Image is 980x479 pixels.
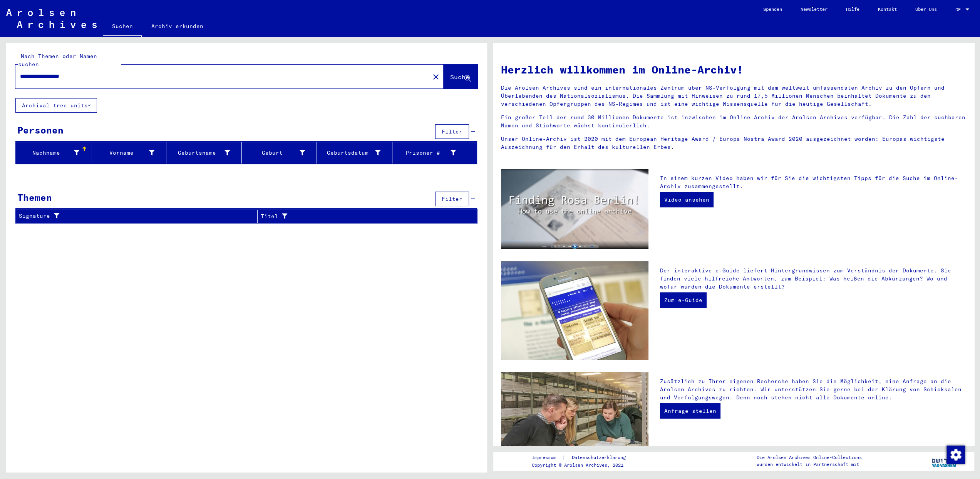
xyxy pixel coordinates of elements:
p: Zusätzlich zu Ihrer eigenen Recherche haben Sie die Möglichkeit, eine Anfrage an die Arolsen Arch... [660,377,967,402]
div: Prisoner # [395,149,456,157]
mat-header-cell: Geburtsdatum [317,142,392,164]
div: Vorname [94,147,166,159]
a: Suchen [103,17,142,37]
div: Prisoner # [395,147,467,159]
a: Datenschutzerklärung [565,454,635,462]
div: Geburtsdatum [320,149,380,157]
img: Zustimmung ändern [946,446,965,464]
div: Titel [261,210,467,222]
mat-header-cell: Geburtsname [166,142,242,164]
div: Titel [261,212,458,220]
mat-label: Nach Themen oder Namen suchen [18,53,97,68]
a: Archiv erkunden [142,17,213,35]
a: Impressum [531,454,562,462]
div: Personen [17,123,64,137]
p: Die Arolsen Archives sind ein internationales Zentrum über NS-Verfolgung mit dem weltweit umfasse... [501,84,967,108]
p: Ein großer Teil der rund 30 Millionen Dokumente ist inzwischen im Online-Archiv der Arolsen Archi... [501,113,967,130]
mat-header-cell: Prisoner # [392,142,477,164]
mat-header-cell: Nachname [16,142,91,164]
button: Archival tree units [15,98,97,113]
span: Suche [450,73,469,81]
div: Geburtsdatum [320,147,392,159]
button: Suche [444,65,477,88]
div: Geburt‏ [245,149,305,157]
img: yv_logo.png [930,451,959,471]
p: wurden entwickelt in Partnerschaft mit [757,461,862,468]
div: Geburt‏ [245,147,317,159]
div: | [531,454,635,462]
img: Arolsen_neg.svg [6,9,97,28]
div: Themen [17,190,52,204]
button: Clear [428,69,444,84]
div: Zustimmung ändern [946,445,965,464]
span: DE [955,7,964,12]
div: Signature [19,210,257,222]
div: Geburtsname [169,147,241,159]
div: Nachname [19,149,79,157]
button: Filter [435,192,469,206]
mat-icon: close [431,72,441,82]
h1: Herzlich willkommen im Online-Archiv! [501,62,967,78]
div: Nachname [19,147,91,159]
img: inquiries.jpg [501,372,648,471]
span: Filter [442,128,462,135]
button: Filter [435,124,469,139]
a: Zum e-Guide [660,292,707,308]
a: Anfrage stellen [660,403,720,419]
p: Der interaktive e-Guide liefert Hintergrundwissen zum Verständnis der Dokumente. Sie finden viele... [660,267,967,291]
div: Geburtsname [169,149,230,157]
div: Vorname [94,149,155,157]
mat-header-cell: Geburt‏ [242,142,317,164]
span: Filter [442,195,462,202]
a: Video ansehen [660,192,714,207]
p: Die Arolsen Archives Online-Collections [757,454,862,461]
img: eguide.jpg [501,261,648,360]
div: Signature [19,212,248,220]
p: Copyright © Arolsen Archives, 2021 [531,462,635,469]
mat-header-cell: Vorname [91,142,167,164]
p: In einem kurzen Video haben wir für Sie die wichtigsten Tipps für die Suche im Online-Archiv zusa... [660,174,967,190]
img: video.jpg [501,169,648,249]
p: Unser Online-Archiv ist 2020 mit dem European Heritage Award / Europa Nostra Award 2020 ausgezeic... [501,135,967,151]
